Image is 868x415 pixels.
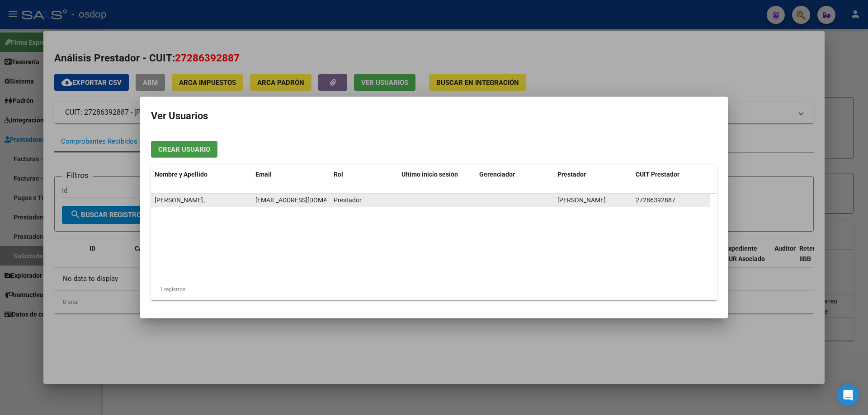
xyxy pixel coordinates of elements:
span: [PERSON_NAME] [557,196,606,204]
datatable-header-cell: Email [252,165,330,184]
span: Nombre y Apellido [155,171,208,178]
h2: Ver Usuarios [151,107,717,125]
span: Crear Usuario [158,145,210,154]
span: Rol [334,171,343,178]
datatable-header-cell: Gerenciador [476,165,554,184]
button: Crear Usuario [151,141,217,158]
div: 1 registros [151,278,717,301]
span: [PERSON_NAME] , [155,196,206,204]
span: Prestador [334,196,362,204]
span: CUIT Prestador [636,171,679,178]
span: Email [255,171,272,178]
datatable-header-cell: Rol [330,165,398,184]
span: baeznoelia094@gmail.com [255,196,356,204]
div: Open Intercom Messenger [837,384,859,406]
span: 27286392887 [636,196,675,204]
span: Ultimo inicio sesión [401,171,458,178]
datatable-header-cell: Ultimo inicio sesión [398,165,476,184]
datatable-header-cell: Prestador [554,165,632,184]
datatable-header-cell: Nombre y Apellido [151,165,252,184]
span: Gerenciador [479,171,515,178]
datatable-header-cell: CUIT Prestador [632,165,710,184]
span: Prestador [557,171,586,178]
